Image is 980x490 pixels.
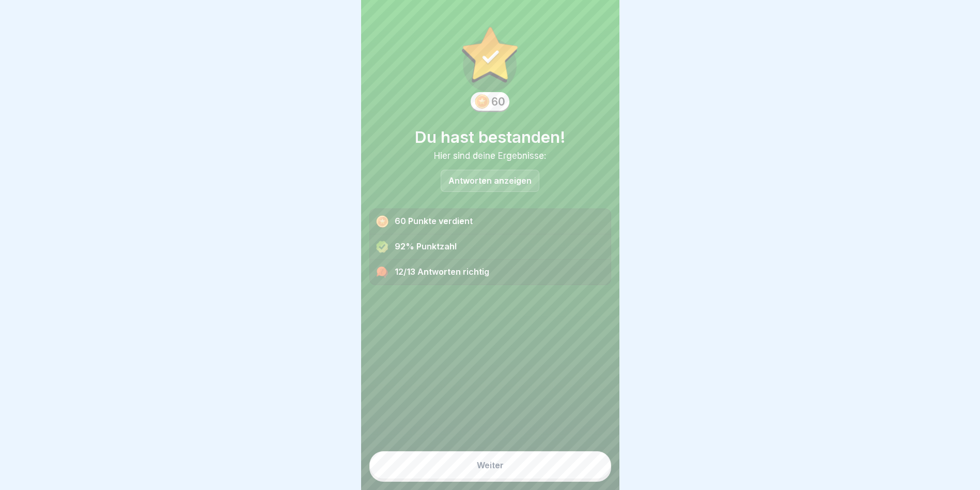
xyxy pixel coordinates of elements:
button: Weiter [369,451,611,479]
div: 60 Punkte verdient [370,209,611,234]
div: 12/13 Antworten richtig [370,260,611,285]
div: Hier sind deine Ergebnisse: [369,151,611,161]
h1: Du hast bestanden! [369,127,611,146]
div: 60 [491,95,505,108]
p: Antworten anzeigen [448,176,532,185]
div: 92% Punktzahl [370,234,611,260]
div: Weiter [477,461,504,470]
